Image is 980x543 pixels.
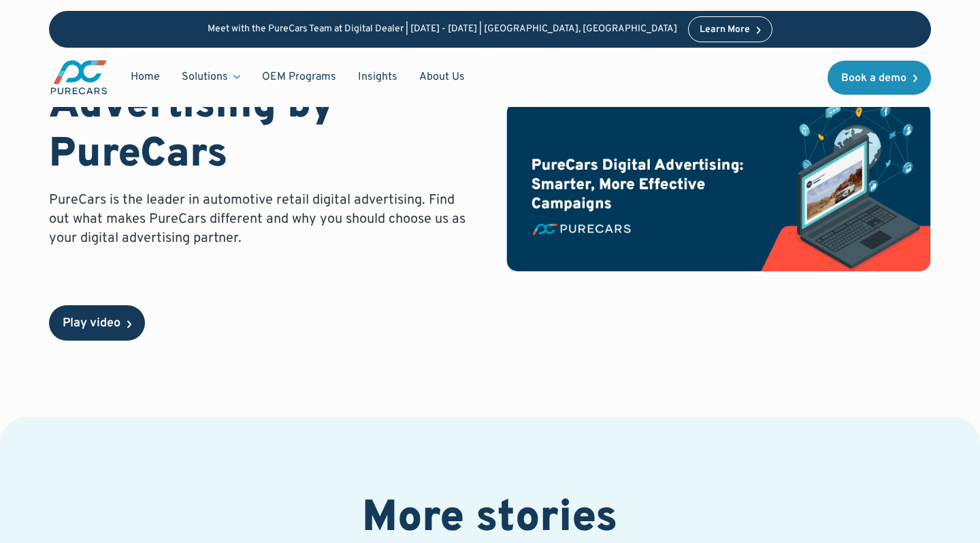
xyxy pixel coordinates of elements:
[49,259,474,278] p: ‍
[251,64,347,90] a: OEM Programs
[182,69,228,84] div: Solutions
[49,305,145,341] a: open lightbox
[688,16,772,42] a: Learn More
[49,191,474,248] p: PureCars is the leader in automotive retail digital advertising. Find out what makes PureCars dif...
[49,33,474,180] h1: Video: Digital Advertising by PureCars
[841,73,906,84] div: Book a demo
[63,317,120,330] div: Play video
[408,64,476,90] a: About Us
[171,64,251,90] div: Solutions
[120,64,171,90] a: Home
[49,59,109,96] a: main
[208,24,677,35] p: Meet with the PureCars Team at Digital Dealer | [DATE] - [DATE] | [GEOGRAPHIC_DATA], [GEOGRAPHIC_...
[828,61,931,95] a: Book a demo
[347,64,408,90] a: Insights
[49,59,109,96] img: purecars logo
[700,25,750,35] div: Learn More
